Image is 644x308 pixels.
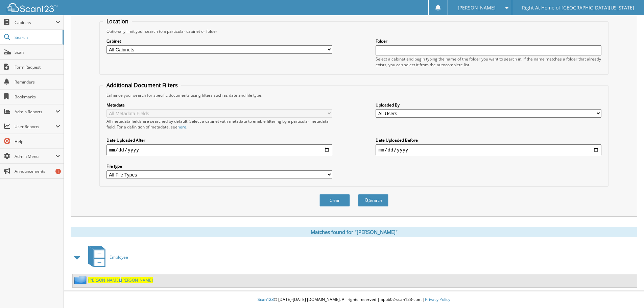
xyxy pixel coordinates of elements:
[110,254,128,260] span: Employee
[458,6,496,10] span: [PERSON_NAME]
[376,102,601,108] label: Uploaded By
[376,137,601,143] label: Date Uploaded Before
[15,168,60,174] span: Announcements
[358,194,388,207] button: Search
[103,28,605,34] div: Optionally limit your search to a particular cabinet or folder
[376,144,601,155] input: end
[106,163,332,169] label: File type
[319,194,350,207] button: Clear
[425,297,450,302] a: Privacy Policy
[258,297,274,302] span: Scan123
[15,20,55,25] span: Cabinets
[103,92,605,98] div: Enhance your search for specific documents using filters such as date and file type.
[106,144,332,155] input: start
[106,118,332,130] div: All metadata fields are searched by default. Select a cabinet with metadata to enable filtering b...
[15,153,55,159] span: Admin Menu
[7,3,57,12] img: scan123-logo-white.svg
[88,277,120,283] span: [PERSON_NAME]
[522,6,634,10] span: Right At Home of [GEOGRAPHIC_DATA][US_STATE]
[106,137,332,143] label: Date Uploaded After
[74,276,88,284] img: folder2.png
[64,291,644,308] div: © [DATE]-[DATE] [DOMAIN_NAME]. All rights reserved | appb02-scan123-com |
[55,169,61,174] div: 1
[15,34,59,40] span: Search
[121,277,153,283] span: [PERSON_NAME]
[106,38,332,44] label: Cabinet
[15,139,60,144] span: Help
[103,18,132,25] legend: Location
[15,49,60,55] span: Scan
[15,109,55,115] span: Admin Reports
[84,244,128,270] a: Employee
[71,227,637,237] div: Matches found for "[PERSON_NAME]"
[15,94,60,100] span: Bookmarks
[376,38,601,44] label: Folder
[15,64,60,70] span: Form Request
[103,81,181,89] legend: Additional Document Filters
[177,124,186,130] a: here
[106,102,332,108] label: Metadata
[376,56,601,68] div: Select a cabinet and begin typing the name of the folder you want to search in. If the name match...
[88,277,153,283] a: [PERSON_NAME],[PERSON_NAME]
[15,124,55,129] span: User Reports
[15,79,60,85] span: Reminders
